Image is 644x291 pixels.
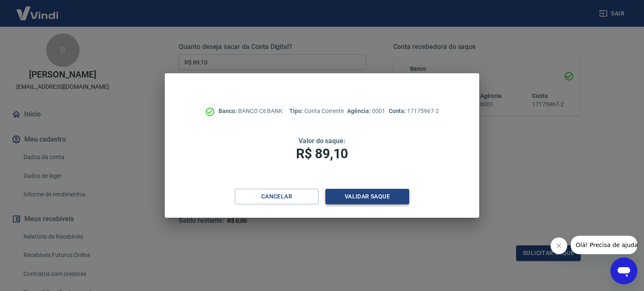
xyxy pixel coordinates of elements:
[325,189,409,204] button: Validar saque
[289,107,344,116] p: Conta Corrente
[571,236,637,254] iframe: Mensagem da empresa
[347,108,372,114] span: Agência:
[389,108,408,114] span: Conta:
[610,258,637,284] iframe: Botão para abrir a janela de mensagens
[218,107,283,116] p: BANCO C6 BANK
[218,108,238,114] span: Banco:
[389,107,439,116] p: 17175967-2
[235,189,319,204] button: Cancelar
[5,6,70,13] span: Olá! Precisa de ajuda?
[299,137,345,145] span: Valor do saque:
[289,108,304,114] span: Tipo:
[347,107,385,116] p: 0001
[551,237,567,254] iframe: Fechar mensagem
[296,146,348,162] span: R$ 89,10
